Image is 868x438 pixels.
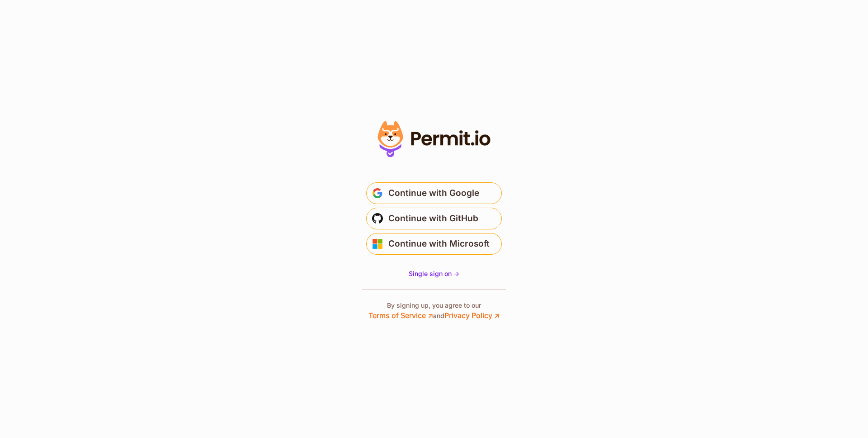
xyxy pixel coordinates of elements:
span: Single sign on -> [409,270,459,277]
button: Continue with GitHub [366,208,502,229]
button: Continue with Google [366,182,502,204]
span: Continue with Microsoft [388,237,490,251]
a: Terms of Service ↗ [368,311,433,320]
p: By signing up, you agree to our and [368,301,500,321]
span: Continue with Google [388,186,479,200]
button: Continue with Microsoft [366,233,502,255]
a: Single sign on -> [409,269,459,278]
a: Privacy Policy ↗ [444,311,500,320]
span: Continue with GitHub [388,211,478,226]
